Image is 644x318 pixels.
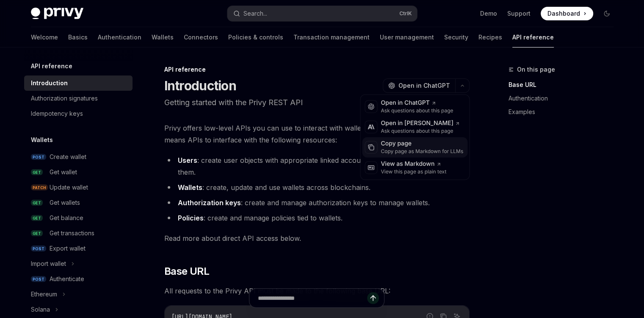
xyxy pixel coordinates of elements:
[31,276,46,282] span: POST
[381,119,460,128] div: Open in [PERSON_NAME]
[31,289,57,299] div: Ethereum
[50,182,88,192] div: Update wallet
[509,105,620,119] a: Examples
[24,165,133,180] a: GETGet wallet
[31,259,66,269] div: Import wallet
[178,198,241,207] strong: Authorization keys
[31,230,43,237] span: GET
[164,65,470,74] div: API reference
[164,78,236,93] h1: Introduction
[31,109,83,119] div: Idempotency keys
[24,180,133,195] a: PATCHUpdate wallet
[478,27,502,47] a: Recipes
[600,7,614,20] button: Toggle dark mode
[227,6,417,21] button: Search...CtrlK
[31,154,46,160] span: POST
[381,99,453,107] div: Open in ChatGPT
[164,197,470,209] li: : create and manage authorization keys to manage wallets.
[50,274,84,284] div: Authenticate
[380,27,434,47] a: User management
[178,156,197,165] strong: Users
[24,149,133,165] a: POSTCreate wallet
[31,215,43,221] span: GET
[381,168,446,175] div: View this page as plain text
[31,61,72,71] h5: API reference
[507,9,531,18] a: Support
[164,154,470,178] li: : create user objects with appropriate linked accounts and pregenerate wallets for them.
[98,27,141,47] a: Authentication
[31,200,43,206] span: GET
[50,152,86,162] div: Create wallet
[24,91,133,106] a: Authorization signatures
[50,243,86,254] div: Export wallet
[31,27,58,47] a: Welcome
[31,304,50,315] div: Solana
[164,212,470,224] li: : create and manage policies tied to wallets.
[399,10,412,17] span: Ctrl K
[541,7,593,20] a: Dashboard
[398,81,450,90] span: Open in ChatGPT
[367,292,379,304] button: Send message
[31,78,68,88] div: Introduction
[509,78,620,92] a: Base URL
[444,27,468,47] a: Security
[24,195,133,210] a: GETGet wallets
[24,226,133,241] a: GETGet transactions
[509,92,620,105] a: Authentication
[152,27,174,47] a: Wallets
[243,8,267,19] div: Search...
[512,27,554,47] a: API reference
[31,184,48,191] span: PATCH
[24,241,133,256] a: POSTExport wallet
[164,97,470,109] p: Getting started with the Privy REST API
[50,198,80,208] div: Get wallets
[381,139,463,148] div: Copy page
[24,210,133,226] a: GETGet balance
[547,9,580,18] span: Dashboard
[164,265,209,278] span: Base URL
[480,9,497,18] a: Demo
[31,8,83,20] img: dark logo
[31,93,98,103] div: Authorization signatures
[24,106,133,121] a: Idempotency keys
[31,135,53,145] h5: Wallets
[50,213,83,223] div: Get balance
[178,214,204,222] strong: Policies
[184,27,218,47] a: Connectors
[164,181,470,193] li: : create, update and use wallets across blockchains.
[178,183,202,192] strong: Wallets
[381,107,453,114] div: Ask questions about this page
[68,27,88,47] a: Basics
[164,232,470,244] span: Read more about direct API access below.
[381,160,446,168] div: View as Markdown
[383,78,455,93] button: Open in ChatGPT
[517,64,555,75] span: On this page
[381,128,460,134] div: Ask questions about this page
[31,245,46,252] span: POST
[24,271,133,287] a: POSTAuthenticate
[381,148,463,155] div: Copy page as Markdown for LLMs
[293,27,370,47] a: Transaction management
[50,228,94,238] div: Get transactions
[24,75,133,91] a: Introduction
[228,27,283,47] a: Policies & controls
[164,285,470,297] span: All requests to the Privy API must be made to the following base URL:
[50,167,77,177] div: Get wallet
[31,169,43,176] span: GET
[164,122,470,146] span: Privy offers low-level APIs you can use to interact with wallets and user objects directly. This ...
